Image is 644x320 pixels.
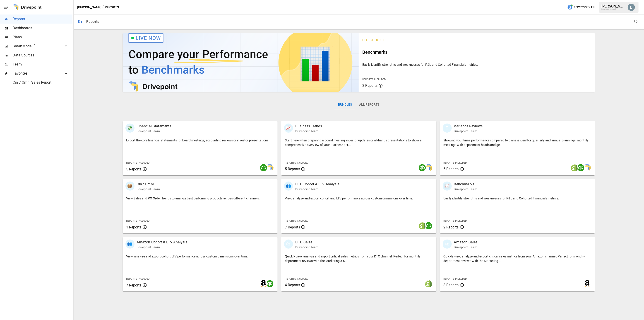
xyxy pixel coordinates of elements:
div: [PERSON_NAME] [601,4,625,8]
p: Easily identify strengths and weaknesses for P&L and Cohorted Financials metrics. [444,196,591,201]
span: Featured Bundle [362,39,386,42]
div: 💸 [125,124,135,133]
span: 7 Reports [126,283,142,287]
p: Drivepoint Team [137,129,171,133]
span: 1 Reports [126,225,142,229]
div: Reports [86,19,99,24]
span: 4 Reports [285,283,300,287]
span: Reports Included [285,219,308,222]
span: 3,327 Credits [574,5,594,10]
div: [PERSON_NAME] [601,8,625,10]
p: Drivepoint Team [137,187,160,192]
span: 5 Reports [126,167,142,171]
p: Drivepoint Team [137,245,187,250]
span: 5 Reports [444,167,459,171]
span: ™ [32,43,36,48]
img: quickbooks [425,222,432,229]
span: 2 Reports [444,225,459,229]
p: Drivepoint Team [454,187,477,192]
p: Amazon Sales [454,240,478,245]
p: Drivepoint Team [454,129,483,133]
div: 📦 [125,182,135,191]
img: quickbooks [577,164,584,171]
span: SmartModel [13,44,60,49]
span: Data Sources [13,53,72,58]
img: shopify [425,280,432,287]
p: Cin7 Omni [137,182,160,187]
img: David Sooch [628,4,635,11]
div: 🗓 [443,124,452,133]
p: Quickly view, analyze and export critical sales metrics from your DTC channel. Perfect for monthl... [285,254,433,263]
span: 5 Reports [285,167,300,171]
img: amazon [584,280,591,287]
span: Plans [13,34,72,40]
img: quickbooks [266,280,274,287]
span: Favorites [13,71,60,76]
p: Quickly view, analyze and export critical sales metrics from your Amazon channel. Perfect for mon... [444,254,591,263]
div: 👥 [284,182,293,191]
span: Reports Included [444,277,467,280]
span: Reports Included [285,161,308,164]
div: 📈 [284,124,293,133]
p: Business Trends [295,124,322,129]
img: quickbooks [260,164,267,171]
span: Reports Included [444,219,467,222]
p: Variance Reviews [454,124,483,129]
p: Financial Statements [137,124,171,129]
img: amazon [260,280,267,287]
span: Reports Included [126,161,150,164]
span: Team [13,62,72,67]
div: 👥 [125,240,135,249]
div: 🛍 [284,240,293,249]
img: video thumbnail [123,33,359,92]
p: Drivepoint Team [295,129,322,133]
img: quickbooks [419,164,426,171]
img: smart model [266,164,274,171]
span: Reports Included [285,277,308,280]
p: Drivepoint Team [454,245,478,250]
p: DTC Cohort & LTV Analysis [295,182,339,187]
p: Benchmarks [454,182,477,187]
img: shopify [419,222,426,229]
p: Drivepoint Team [295,245,318,250]
span: Reports Included [126,277,150,280]
p: View, analyze and export cohort LTV performance across custom dimensions over time. [126,254,274,259]
p: Showing your firm's performance compared to plans is ideal for quarterly and annual plannings, mo... [444,138,591,147]
span: Reports Included [362,78,386,81]
span: Dashboards [13,25,72,31]
div: / [102,5,104,10]
img: smart model [584,164,591,171]
p: Easily identify strengths and weaknesses for P&L and Cohorted Financials metrics. [362,62,591,67]
div: 📈 [443,182,452,191]
img: shopify [571,164,578,171]
h6: Benchmarks [362,48,591,56]
span: 2 Reports [362,83,377,88]
button: 3,327Credits [565,3,596,12]
p: Export the core financial statements for board meetings, accounting reviews or investor presentat... [126,138,274,143]
p: Start here when preparing a board meeting, investor updates or all-hands presentations to show a ... [285,138,433,147]
p: DTC Sales [295,240,318,245]
span: Reports [13,16,72,22]
button: David Sooch [625,1,638,14]
div: 🛍 [443,240,452,249]
p: Amazon Cohort & LTV Analysis [137,240,187,245]
p: Drivepoint Team [295,187,339,192]
img: smart model [425,164,432,171]
span: 3 Reports [444,283,459,287]
p: View, analyze and export cohort and LTV performance across custom dimensions over time. [285,196,433,201]
p: View Sales and PO Order Trends to analyze best performing products across different channels. [126,196,274,201]
span: Cin 7 Omni Sales Report [13,80,72,85]
button: All Reports [356,99,383,110]
span: Reports Included [126,219,150,222]
span: Reports Included [444,161,467,164]
button: Bundles [334,99,356,110]
button: [PERSON_NAME] [77,5,101,10]
span: 7 Reports [285,225,300,229]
